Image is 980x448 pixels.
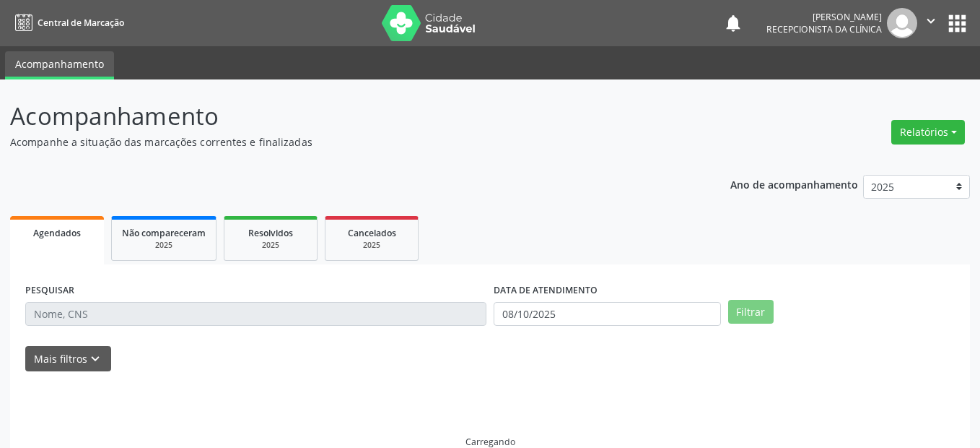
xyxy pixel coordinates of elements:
div: 2025 [235,240,307,251]
i: keyboard_arrow_down [87,351,103,367]
img: img [887,8,917,38]
a: Central de Marcação [10,11,124,35]
input: Selecione um intervalo [494,302,721,327]
span: Central de Marcação [38,17,124,29]
button: apps [945,11,970,36]
div: 2025 [122,240,206,251]
div: [PERSON_NAME] [766,11,882,23]
button: Filtrar [728,300,774,324]
button:  [917,8,945,38]
span: Não compareceram [122,227,206,239]
button: Mais filtroskeyboard_arrow_down [25,346,111,371]
p: Ano de acompanhamento [730,175,858,193]
div: Carregando [465,436,515,448]
p: Acompanhamento [10,98,682,134]
span: Recepcionista da clínica [766,23,882,35]
button: notifications [723,13,743,33]
a: Acompanhamento [5,51,114,79]
label: DATA DE ATENDIMENTO [494,280,598,302]
button: Relatórios [891,120,965,145]
input: Nome, CNS [25,302,486,327]
span: Resolvidos [248,227,293,239]
i:  [923,13,939,29]
label: PESQUISAR [25,280,74,302]
span: Agendados [33,227,81,239]
p: Acompanhe a situação das marcações correntes e finalizadas [10,134,682,150]
div: 2025 [336,240,408,251]
span: Cancelados [348,227,396,239]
